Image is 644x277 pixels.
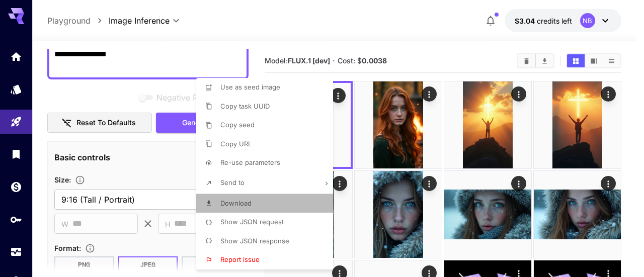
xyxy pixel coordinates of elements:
span: Show JSON request [220,218,284,226]
span: Show JSON response [220,237,289,245]
span: Report issue [220,255,260,263]
span: Download [220,199,252,207]
span: Copy task UUID [220,102,270,110]
span: Send to [220,178,245,187]
span: Re-use parameters [220,158,280,166]
span: Copy seed [220,121,255,129]
span: Copy URL [220,140,252,148]
span: Use as seed image [220,83,280,91]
